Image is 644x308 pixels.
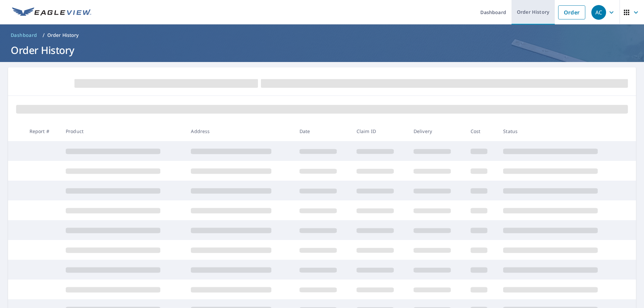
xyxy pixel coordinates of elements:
th: Status [498,121,623,141]
th: Claim ID [351,121,408,141]
img: EV Logo [12,7,91,17]
th: Address [185,121,294,141]
span: Dashboard [11,32,37,39]
a: Order [558,5,585,19]
th: Delivery [408,121,465,141]
th: Date [294,121,351,141]
th: Product [60,121,185,141]
div: AC [591,5,606,20]
h1: Order History [8,43,636,57]
th: Report # [24,121,60,141]
a: Dashboard [8,30,40,41]
th: Cost [465,121,498,141]
nav: breadcrumb [8,30,636,41]
li: / [43,31,45,39]
p: Order History [47,32,79,39]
